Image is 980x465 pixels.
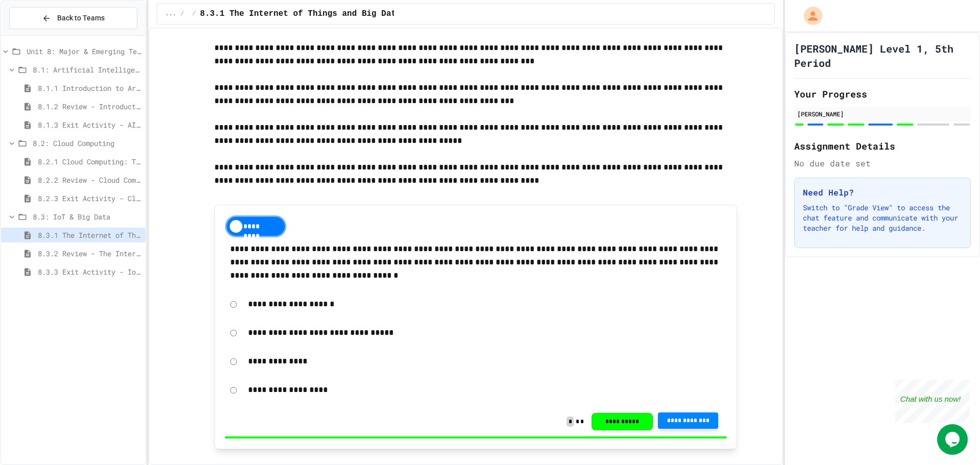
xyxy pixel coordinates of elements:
h1: [PERSON_NAME] Level 1, 5th Period [794,41,971,70]
span: / [180,10,184,18]
span: 8.3: IoT & Big Data [33,211,141,222]
span: 8.2.3 Exit Activity - Cloud Service Detective [38,193,141,204]
span: / [192,10,196,18]
span: 8.1.1 Introduction to Artificial Intelligence [38,83,141,93]
span: 8.2.2 Review - Cloud Computing [38,175,141,185]
h3: Need Help? [803,186,962,199]
span: ... [165,10,177,18]
div: No due date set [794,157,971,169]
p: Switch to "Grade View" to access the chat feature and communicate with your teacher for help and ... [803,203,962,233]
h2: Assignment Details [794,139,971,153]
iframe: chat widget [895,380,970,423]
div: My Account [793,4,825,28]
span: 8.1.3 Exit Activity - AI Detective [38,119,141,130]
span: 8.2: Cloud Computing [33,138,141,149]
span: 8.3.2 Review - The Internet of Things and Big Data [38,248,141,259]
span: Unit 8: Major & Emerging Technologies [27,46,141,57]
span: 8.3.1 The Internet of Things and Big Data: Our Connected Digital World [38,230,141,240]
span: 8.3.1 The Internet of Things and Big Data: Our Connected Digital World [200,8,543,20]
div: [PERSON_NAME] [797,109,968,118]
span: 8.1: Artificial Intelligence Basics [33,64,141,75]
span: 8.1.2 Review - Introduction to Artificial Intelligence [38,101,141,112]
span: 8.3.3 Exit Activity - IoT Data Detective Challenge [38,266,141,277]
span: Back to Teams [57,13,105,23]
h2: Your Progress [794,87,971,101]
iframe: chat widget [937,424,970,455]
span: 8.2.1 Cloud Computing: Transforming the Digital World [38,156,141,167]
